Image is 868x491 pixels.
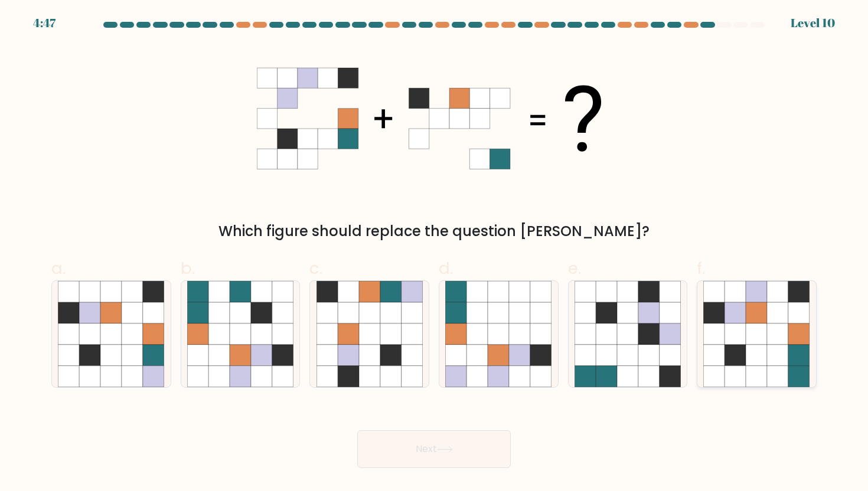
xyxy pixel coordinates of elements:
span: b. [181,257,195,280]
span: c. [309,257,322,280]
span: a. [51,257,66,280]
span: e. [568,257,581,280]
span: d. [439,257,453,280]
div: Which figure should replace the question [PERSON_NAME]? [58,221,810,242]
button: Next [357,430,511,468]
span: f. [697,257,705,280]
div: Level 10 [791,14,835,32]
div: 4:47 [33,14,56,32]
